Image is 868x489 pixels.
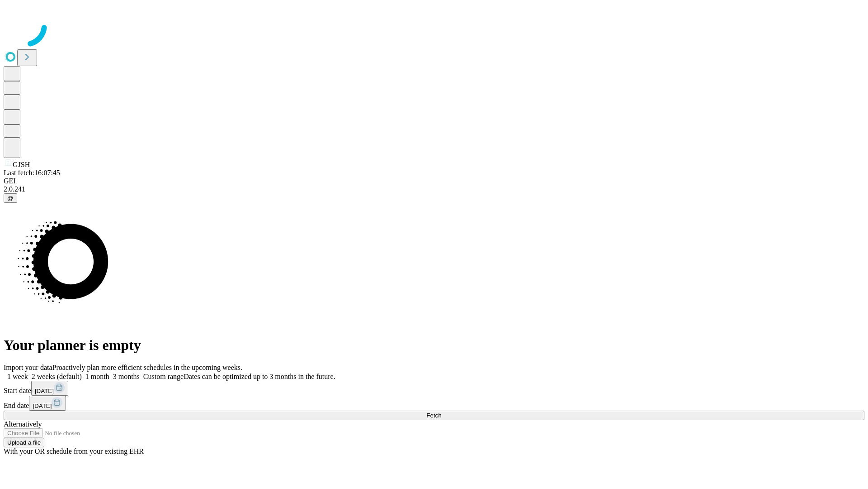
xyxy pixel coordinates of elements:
[4,438,44,447] button: Upload a file
[4,381,864,396] div: Start date
[426,412,441,419] span: Fetch
[4,169,60,177] span: Last fetch: 16:07:45
[35,388,54,394] span: [DATE]
[113,373,140,380] span: 3 months
[13,161,30,168] span: GJSH
[143,373,184,380] span: Custom range
[85,373,109,380] span: 1 month
[4,193,17,203] button: @
[4,177,864,185] div: GEI
[4,337,864,354] h1: Your planner is empty
[4,396,864,411] div: End date
[4,420,42,428] span: Alternatively
[29,396,66,411] button: [DATE]
[33,403,52,409] span: [DATE]
[32,373,82,380] span: 2 weeks (default)
[184,373,335,380] span: Dates can be optimized up to 3 months in the future.
[4,364,52,371] span: Import your data
[31,381,68,396] button: [DATE]
[7,373,28,380] span: 1 week
[4,411,864,420] button: Fetch
[4,185,864,193] div: 2.0.241
[7,195,14,201] span: @
[52,364,242,371] span: Proactively plan more efficient schedules in the upcoming weeks.
[4,447,144,455] span: With your OR schedule from your existing EHR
